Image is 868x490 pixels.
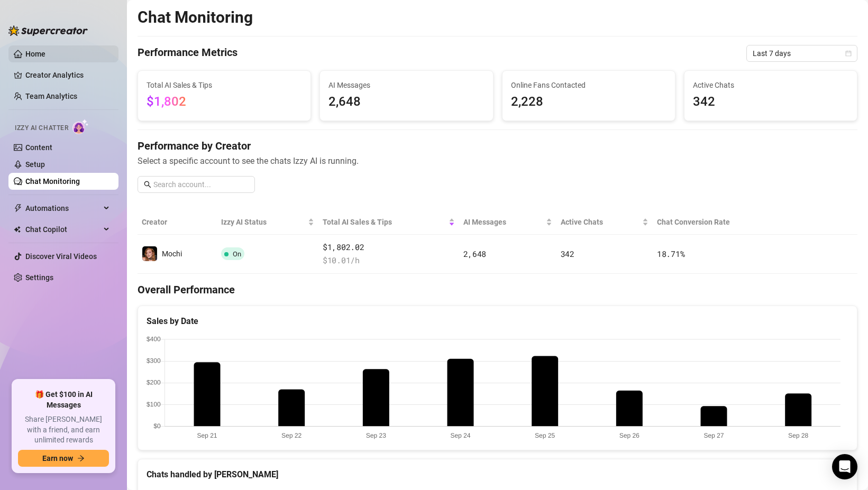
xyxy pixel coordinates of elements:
[142,246,157,261] img: Mochi
[18,390,109,410] span: 🎁 Get $100 in AI Messages
[147,94,186,109] span: $1,802
[153,179,249,190] input: Search account...
[323,241,455,254] span: $1,802.02
[138,154,857,168] span: Select a specific account to see the chats Izzy AI is running.
[18,450,109,467] button: Earn nowarrow-right
[162,249,182,258] span: Mochi
[15,123,68,133] span: Izzy AI Chatter
[147,79,302,91] span: Total AI Sales & Tips
[323,216,446,228] span: Total AI Sales & Tips
[328,79,484,91] span: AI Messages
[561,216,640,228] span: Active Chats
[138,7,253,27] h2: Chat Monitoring
[221,216,306,228] span: Izzy AI Status
[77,455,85,462] span: arrow-right
[459,210,556,235] th: AI Messages
[753,45,851,61] span: Last 7 days
[147,315,848,328] div: Sales by Date
[25,143,52,152] a: Content
[693,92,848,112] span: 342
[25,252,97,261] a: Discover Viral Videos
[138,282,857,297] h4: Overall Performance
[25,221,100,238] span: Chat Copilot
[845,50,852,57] span: calendar
[328,92,484,112] span: 2,648
[25,92,77,100] a: Team Analytics
[25,50,45,58] a: Home
[14,204,22,212] span: thunderbolt
[138,138,857,153] h4: Performance by Creator
[138,210,217,235] th: Creator
[25,67,110,84] a: Creator Analytics
[511,79,666,91] span: Online Fans Contacted
[556,210,653,235] th: Active Chats
[14,226,21,233] img: Chat Copilot
[561,248,574,259] span: 342
[233,250,241,258] span: On
[42,454,73,463] span: Earn now
[653,210,785,235] th: Chat Conversion Rate
[832,454,857,479] div: Open Intercom Messenger
[217,210,318,235] th: Izzy AI Status
[511,92,666,112] span: 2,228
[18,414,109,446] span: Share [PERSON_NAME] with a friend, and earn unlimited rewards
[463,248,487,259] span: 2,648
[323,254,455,267] span: $ 10.01 /h
[8,25,88,36] img: logo-BBDzfeDw.svg
[25,273,53,282] a: Settings
[318,210,459,235] th: Total AI Sales & Tips
[25,160,45,169] a: Setup
[138,45,237,62] h4: Performance Metrics
[72,119,89,134] img: AI Chatter
[147,468,848,481] div: Chats handled by [PERSON_NAME]
[657,248,684,259] span: 18.71 %
[693,79,848,91] span: Active Chats
[463,216,544,228] span: AI Messages
[144,181,151,188] span: search
[25,200,100,217] span: Automations
[25,177,80,186] a: Chat Monitoring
